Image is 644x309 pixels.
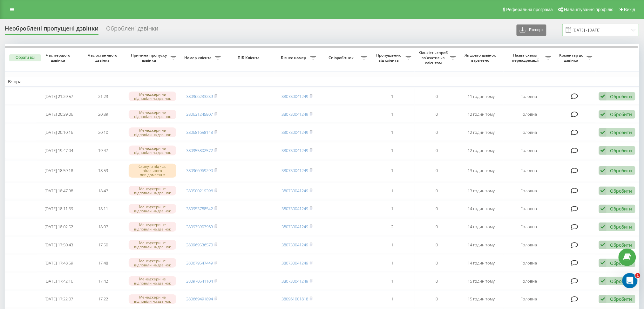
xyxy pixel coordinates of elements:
[610,260,632,266] div: Обробити
[504,273,554,290] td: Головна
[504,88,554,105] td: Головна
[415,124,459,141] td: 0
[186,188,213,194] a: 380500219396
[37,200,81,217] td: [DATE] 18:11:59
[504,182,554,199] td: Головна
[504,255,554,271] td: Головна
[610,242,632,248] div: Обробити
[281,168,308,173] a: 380730041249
[129,186,176,196] div: Менеджери не відповіли на дзвінок
[459,237,504,253] td: 14 годин тому
[610,278,632,284] div: Обробити
[624,7,635,12] span: Вихід
[37,255,81,271] td: [DATE] 17:48:59
[281,188,308,194] a: 380730041249
[370,218,415,235] td: 2
[558,53,587,63] span: Коментар до дзвінка
[504,291,554,307] td: Головна
[37,124,81,141] td: [DATE] 20:10:16
[459,160,504,181] td: 13 годин тому
[81,106,125,123] td: 20:39
[37,237,81,253] td: [DATE] 17:50:43
[459,291,504,307] td: 15 годин тому
[370,255,415,271] td: 1
[610,296,632,302] div: Обробити
[504,200,554,217] td: Головна
[81,273,125,290] td: 17:42
[81,291,125,307] td: 17:22
[370,273,415,290] td: 1
[517,24,546,36] button: Експорт
[415,273,459,290] td: 0
[81,160,125,181] td: 18:59
[281,111,308,117] a: 380730041249
[415,218,459,235] td: 0
[373,53,406,63] span: Пропущених від клієнта
[281,93,308,99] a: 380730041249
[9,54,41,61] button: Обрати всі
[129,204,176,214] div: Менеджери не відповіли на дзвінок
[322,55,361,60] span: Співробітник
[42,53,76,63] span: Час першого дзвінка
[415,88,459,105] td: 0
[186,129,213,135] a: 380681658148
[37,182,81,199] td: [DATE] 18:47:38
[106,25,158,35] div: Оброблені дзвінки
[459,182,504,199] td: 13 годин тому
[81,255,125,271] td: 17:48
[459,106,504,123] td: 12 годин тому
[459,124,504,141] td: 12 годин тому
[507,53,546,63] span: Назва схеми переадресації
[506,7,553,12] span: Реферальна програма
[129,110,176,119] div: Менеджери не відповіли на дзвінок
[278,55,310,60] span: Бізнес номер
[37,218,81,235] td: [DATE] 18:02:52
[186,111,213,117] a: 380631245807
[610,224,632,230] div: Обробити
[81,88,125,105] td: 21:29
[37,142,81,159] td: [DATE] 19:47:04
[281,148,308,153] a: 380730041249
[610,188,632,194] div: Обробити
[186,206,213,211] a: 380953788542
[459,200,504,217] td: 14 годин тому
[229,55,269,60] span: ПІБ Клієнта
[459,273,504,290] td: 15 годин тому
[504,142,554,159] td: Головна
[129,276,176,286] div: Менеджери не відповіли на дзвінок
[370,237,415,253] td: 1
[415,182,459,199] td: 0
[370,291,415,307] td: 1
[37,106,81,123] td: [DATE] 20:39:06
[459,88,504,105] td: 11 годин тому
[281,206,308,211] a: 380730041249
[504,237,554,253] td: Головна
[129,222,176,231] div: Менеджери не відповіли на дзвінок
[415,200,459,217] td: 0
[415,106,459,123] td: 0
[504,160,554,181] td: Головна
[610,168,632,174] div: Обробити
[415,142,459,159] td: 0
[5,77,640,86] td: Вчора
[459,218,504,235] td: 14 годин тому
[186,242,213,248] a: 380969536570
[504,124,554,141] td: Головна
[464,53,498,63] span: Як довго дзвінок втрачено
[186,260,213,266] a: 380679547449
[129,146,176,155] div: Менеджери не відповіли на дзвінок
[610,111,632,117] div: Обробити
[370,200,415,217] td: 1
[622,273,638,288] iframe: Intercom live chat
[635,273,641,278] span: 1
[370,182,415,199] td: 1
[504,218,554,235] td: Головна
[37,160,81,181] td: [DATE] 18:59:18
[281,278,308,284] a: 380730041249
[81,124,125,141] td: 20:10
[81,237,125,253] td: 17:50
[610,93,632,100] div: Обробити
[81,182,125,199] td: 18:47
[370,142,415,159] td: 1
[281,296,308,302] a: 380961001818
